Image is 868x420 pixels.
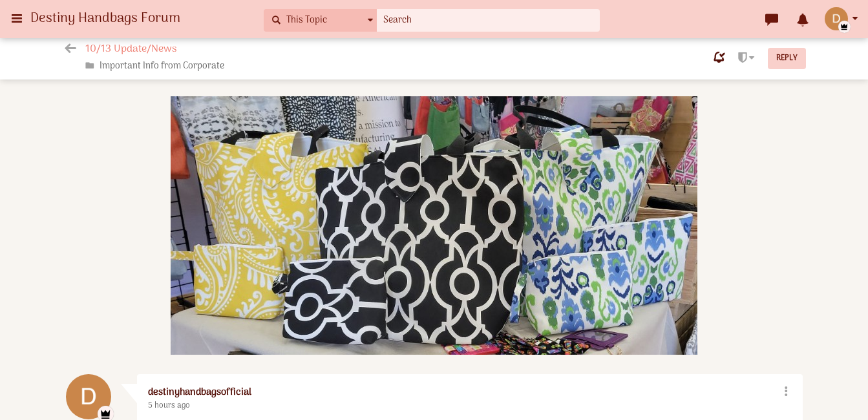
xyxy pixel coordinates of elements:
a: destinyhandbagsofficial [148,384,251,400]
span: This Topic [283,14,327,27]
time: Oct 13, 2025 8:56 PM [148,399,190,412]
a: Reply [768,48,806,68]
a: Important Info from Corporate [100,59,224,74]
button: This Topic [264,9,377,32]
img: 8RqJvmAAAABklEQVQDANyDrwAQDGiwAAAAAElFTkSuQmCC [66,374,111,419]
span: Destiny Handbags Forum [30,8,190,30]
input: Search [377,9,600,32]
a: Destiny Handbags Forum [30,7,257,30]
span: 10/13 Update/News [85,41,176,58]
img: 8RqJvmAAAABklEQVQDANyDrwAQDGiwAAAAAElFTkSuQmCC [825,7,848,30]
